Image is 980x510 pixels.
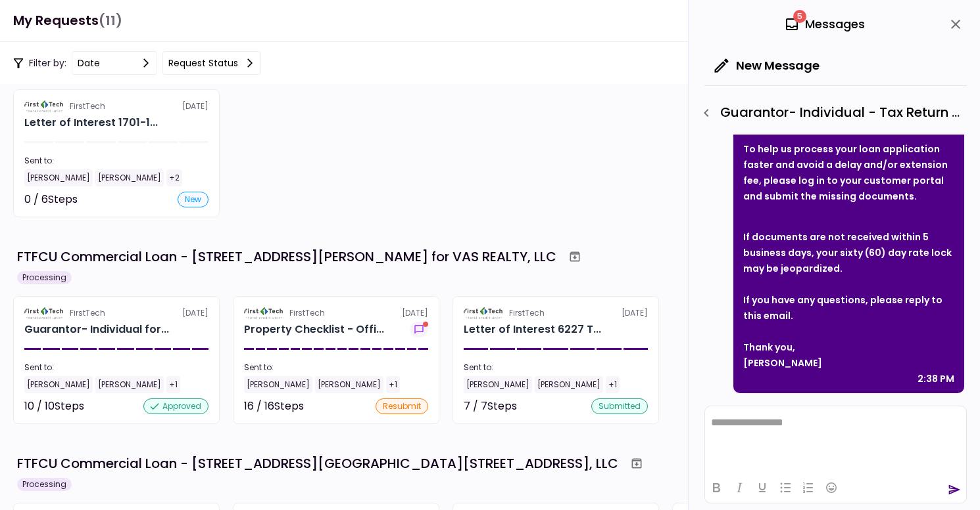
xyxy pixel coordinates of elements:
[17,478,72,491] div: Processing
[464,322,601,337] div: Letter of Interest 6227 Thompson Road
[13,7,122,34] h1: My Requests
[166,169,182,186] div: +2
[24,398,84,414] div: 10 / 10 Steps
[24,155,208,167] div: Sent to:
[244,398,304,414] div: 16 / 16 Steps
[563,245,587,268] button: Archive workflow
[591,398,648,414] div: submitted
[78,56,100,70] div: date
[244,307,428,319] div: [DATE]
[625,452,649,475] button: Archive workflow
[24,322,169,337] div: Guarantor- Individual for VAS REALTY, LLC Vardhaman Bawari
[793,10,806,23] span: 5
[95,169,164,186] div: [PERSON_NAME]
[743,355,954,371] div: [PERSON_NAME]
[95,376,164,393] div: [PERSON_NAME]
[24,100,208,112] div: [DATE]
[17,271,72,284] div: Processing
[820,478,843,497] button: Emojis
[695,102,967,124] div: Guarantor- Individual - Tax Return - Guarantor
[166,376,180,393] div: +1
[24,362,208,373] div: Sent to:
[774,478,796,497] button: Bullet list
[743,339,954,355] div: Thank you,
[464,307,648,319] div: [DATE]
[24,376,93,393] div: [PERSON_NAME]
[72,51,157,75] button: date
[918,371,954,387] div: 2:38 PM
[535,376,603,393] div: [PERSON_NAME]
[784,14,865,34] div: Messages
[464,307,504,319] img: Partner logo
[143,398,208,414] div: approved
[743,292,954,324] div: If you have any questions, please reply to this email.
[410,322,428,337] button: show-messages
[24,169,93,186] div: [PERSON_NAME]
[728,478,750,497] button: Italic
[705,478,727,497] button: Bold
[606,376,620,393] div: +1
[70,307,105,319] div: FirstTech
[24,115,158,131] div: Letter of Interest 1701-1765 Rockville Pike
[464,362,648,373] div: Sent to:
[743,141,954,204] p: To help us process your loan application faster and avoid a delay and/or extension fee, please lo...
[743,229,954,276] div: If documents are not received within 5 business days, your sixty (60) day rate lock may be jeopar...
[24,100,64,112] img: Partner logo
[162,51,261,75] button: Request status
[244,362,428,373] div: Sent to:
[24,307,64,319] img: Partner logo
[464,398,517,414] div: 7 / 7 Steps
[797,478,820,497] button: Numbered list
[315,376,383,393] div: [PERSON_NAME]
[751,478,773,497] button: Underline
[13,51,261,75] div: Filter by:
[17,247,556,266] div: FTFCU Commercial Loan - [STREET_ADDRESS][PERSON_NAME] for VAS REALTY, LLC
[509,307,545,319] div: FirstTech
[178,192,208,207] div: new
[244,376,312,393] div: [PERSON_NAME]
[944,13,967,35] button: close
[17,454,618,473] div: FTFCU Commercial Loan - [STREET_ADDRESS][GEOGRAPHIC_DATA][STREET_ADDRESS], LLC
[386,376,400,393] div: +1
[948,483,961,496] button: send
[244,307,284,319] img: Partner logo
[24,192,78,207] div: 0 / 6 Steps
[244,322,384,337] div: Property Checklist - Office Retail for VAS REALTY, LLC 6227 Thompson Road
[705,406,966,472] iframe: Rich Text Area
[24,307,208,319] div: [DATE]
[376,398,428,414] div: resubmit
[99,7,122,34] span: (11)
[70,100,105,112] div: FirstTech
[289,307,325,319] div: FirstTech
[464,376,532,393] div: [PERSON_NAME]
[704,49,830,83] button: New Message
